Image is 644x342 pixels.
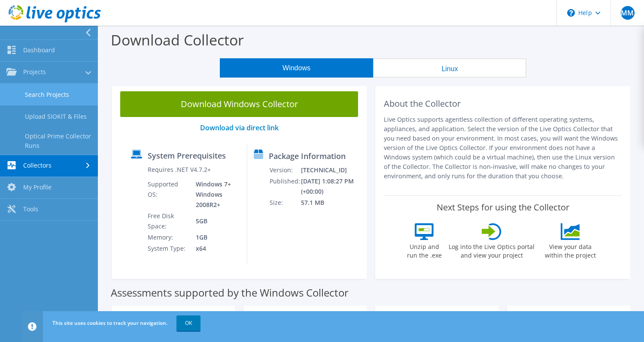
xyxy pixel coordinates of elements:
td: Version: [269,165,301,176]
td: System Type: [147,243,189,254]
label: Package Information [269,152,346,160]
button: Linux [373,58,526,78]
td: Supported OS: [147,179,189,210]
p: Live Optics supports agentless collection of different operating systems, appliances, and applica... [384,115,622,181]
label: System Prerequisites [148,151,226,160]
label: Assessments supported by the Windows Collector [111,288,349,297]
td: [TECHNICAL_ID] [301,165,363,176]
svg: \n [567,9,575,17]
td: 5GB [189,210,240,232]
a: Download via direct link [200,123,279,132]
a: Download Windows Collector [120,91,358,117]
td: 1GB [189,232,240,243]
td: Memory: [147,232,189,243]
span: This site uses cookies to track your navigation. [52,319,167,327]
td: Size: [269,197,301,208]
td: [DATE] 1:08:27 PM (+00:00) [301,176,363,197]
a: OK [176,315,200,331]
td: Published: [269,176,301,197]
h2: About the Collector [384,99,622,109]
span: MM [621,6,635,20]
label: Unzip and run the .exe [404,240,444,260]
button: Windows [220,58,373,78]
td: 57.1 MB [301,197,363,208]
label: Log into the Live Optics portal and view your project [448,240,535,260]
label: Download Collector [111,30,244,50]
label: Requires .NET V4.7.2+ [148,165,211,174]
td: x64 [189,243,240,254]
td: Free Disk Space: [147,210,189,232]
label: View your data within the project [539,240,601,260]
label: Next Steps for using the Collector [437,202,569,213]
td: Windows 7+ Windows 2008R2+ [189,179,240,210]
